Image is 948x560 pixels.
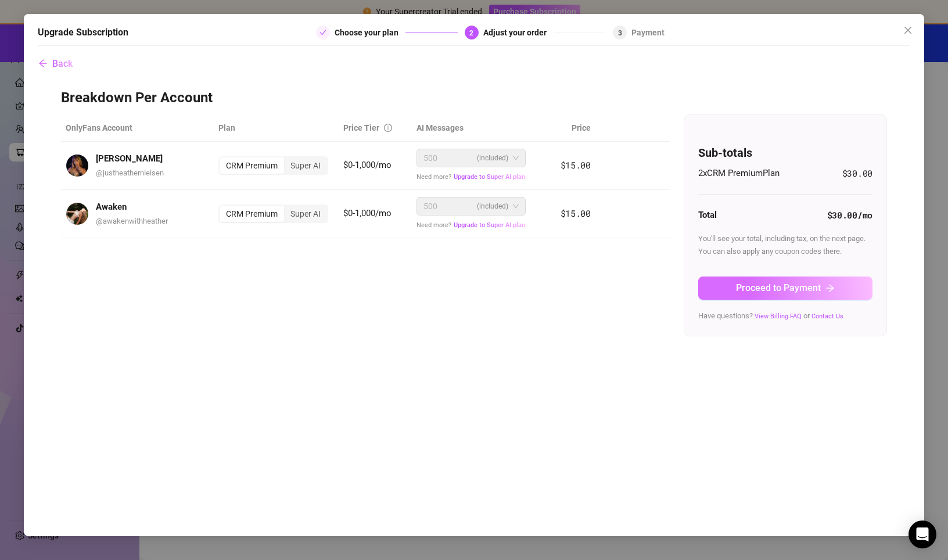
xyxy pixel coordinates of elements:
strong: Awaken [96,202,127,212]
div: Super AI [284,206,327,222]
span: $30.00 [842,167,872,181]
span: Need more? [416,173,526,181]
span: Close [899,26,917,35]
div: Payment [631,26,665,40]
div: Super AI [284,157,327,174]
button: Back [38,52,73,75]
span: check [319,29,326,36]
div: segmented control [218,156,328,175]
span: arrow-right [825,283,835,293]
div: CRM Premium [220,157,284,174]
button: Close [899,21,917,40]
span: 2 [469,29,473,37]
span: 500 [423,149,437,167]
span: (included) [477,198,508,215]
div: segmented control [218,204,328,223]
span: arrow-left [38,59,48,68]
span: $0-1,000/mo [343,208,392,218]
div: Open Intercom Messenger [909,520,936,548]
span: info-circle [384,124,392,132]
th: Plan [214,114,339,142]
span: close [903,26,913,35]
span: Need more? [416,221,526,229]
img: avatar.jpg [66,203,88,225]
span: (included) [477,149,508,167]
span: Price Tier [343,123,379,132]
h5: Upgrade Subscription [38,26,128,40]
th: OnlyFans Account [61,114,214,142]
span: $15.00 [561,207,591,219]
a: View Billing FAQ [755,313,802,320]
div: Adjust your order [483,26,554,40]
button: Upgrade to Super AI plan [453,173,526,181]
div: Choose your plan [335,26,405,40]
a: Contact Us [811,313,843,320]
span: @ awakenwithheather [96,217,168,225]
strong: [PERSON_NAME] [96,153,163,164]
span: Have questions? or [698,311,843,320]
span: 3 [618,29,622,37]
h4: Sub-totals [698,145,872,161]
span: @ justheathernielsen [96,168,164,177]
h3: Breakdown Per Account [61,89,887,107]
span: Back [52,58,73,69]
button: Proceed to Paymentarrow-right [698,277,872,300]
span: You'll see your total, including tax, on the next page. You can also apply any coupon codes there. [698,234,866,256]
strong: Total [698,210,717,220]
th: AI Messages [412,114,534,142]
th: Price [534,114,595,142]
span: 2 x CRM Premium Plan [698,167,780,181]
span: $0-1,000/mo [343,160,392,170]
span: Proceed to Payment [736,282,821,293]
span: 500 [423,198,437,215]
span: Upgrade to Super AI plan [454,221,525,229]
span: Upgrade to Super AI plan [454,173,525,181]
div: CRM Premium [220,206,284,222]
button: Upgrade to Super AI plan [453,221,526,229]
span: $15.00 [561,159,591,171]
strong: $30.00 /mo [827,209,872,221]
img: avatar.jpg [66,155,88,177]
